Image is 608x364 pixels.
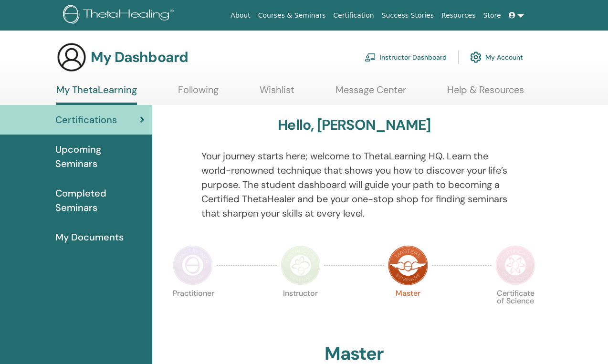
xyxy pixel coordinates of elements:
a: Following [178,84,219,103]
span: Completed Seminars [55,186,145,215]
a: Wishlist [260,84,294,103]
a: About [227,7,254,24]
p: Certificate of Science [495,290,535,330]
h3: My Dashboard [91,49,188,66]
p: Practitioner [173,290,213,330]
a: Certification [329,7,377,24]
p: Instructor [281,290,321,330]
img: Instructor [281,245,321,285]
img: cog.svg [470,49,482,65]
a: My ThetaLearning [56,84,137,105]
img: Master [388,245,428,285]
img: chalkboard-teacher.svg [365,53,376,62]
p: Your journey starts here; welcome to ThetaLearning HQ. Learn the world-renowned technique that sh... [201,149,507,220]
a: Instructor Dashboard [365,47,447,68]
img: logo.png [63,5,177,26]
a: My Account [470,47,523,68]
a: Success Stories [378,7,438,24]
a: Message Center [335,84,406,103]
img: Practitioner [173,245,213,285]
a: Help & Resources [447,84,524,103]
h3: Hello, [PERSON_NAME] [278,116,430,134]
a: Courses & Seminars [254,7,330,24]
img: Certificate of Science [495,245,535,285]
img: generic-user-icon.jpg [56,42,87,73]
a: Resources [438,7,480,24]
a: Store [480,7,505,24]
p: Master [388,290,428,330]
span: Upcoming Seminars [55,142,145,171]
span: My Documents [55,230,124,244]
span: Certifications [55,113,117,127]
